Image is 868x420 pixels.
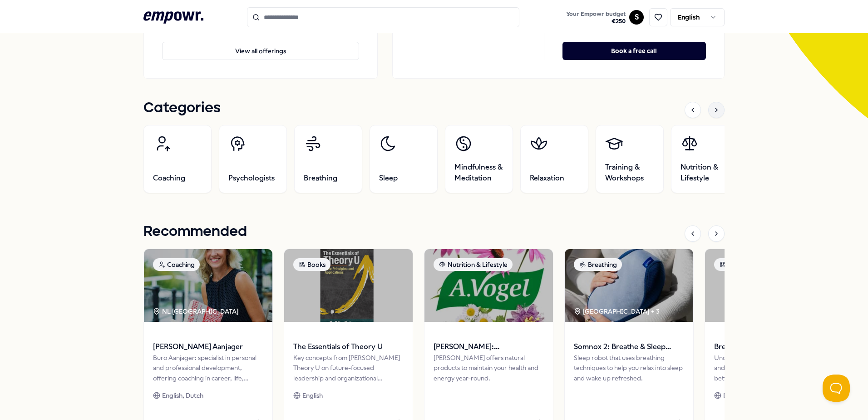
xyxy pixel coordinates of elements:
[424,249,553,322] img: package image
[294,125,362,193] a: Breathing
[454,162,503,184] span: Mindfulness & Meditation
[370,125,438,193] a: Sleep
[566,18,626,25] span: € 250
[153,306,240,316] div: NL [GEOGRAPHIC_DATA]
[566,10,626,18] span: Your Empowr budget
[162,390,203,400] span: English, Dutch
[605,162,654,184] span: Training & Workshops
[823,375,850,402] iframe: Help Scout Beacon - Open
[143,125,212,193] a: Coaching
[714,341,824,353] span: Breaking patterns
[564,9,627,27] button: Your Empowr budget€250
[293,341,404,353] span: The Essentials of Theory U
[714,353,824,383] div: Understand your behavior patterns and learn how to break them for better self-care and well-being.
[153,353,263,383] div: Buro Aanjager: specialist in personal and professional development, offering coaching in career, ...
[562,42,706,60] button: Book a free call
[379,173,398,184] span: Sleep
[434,258,513,271] div: Nutrition & Lifestyle
[143,97,221,120] h1: Categories
[434,353,544,383] div: [PERSON_NAME] offers natural products to maintain your health and energy year-round.
[162,27,359,60] a: View all offerings
[671,125,739,193] a: Nutrition & Lifestyle
[520,125,588,193] a: Relaxation
[247,7,519,27] input: Search for products, categories or subcategories
[574,306,660,316] div: [GEOGRAPHIC_DATA] + 3
[284,249,413,322] img: package image
[574,258,622,271] div: Breathing
[723,390,741,400] span: Dutch
[596,125,664,193] a: Training & Workshops
[530,173,564,184] span: Relaxation
[574,353,684,383] div: Sleep robot that uses breathing techniques to help you relax into sleep and wake up refreshed.
[143,220,247,243] h1: Recommended
[629,10,644,25] button: S
[562,8,629,27] a: Your Empowr budget€250
[293,258,330,271] div: Books
[302,390,323,400] span: English
[144,249,272,322] img: package image
[228,173,275,184] span: Psychologists
[162,42,359,60] button: View all offerings
[153,258,200,271] div: Coaching
[153,173,185,184] span: Coaching
[304,173,337,184] span: Breathing
[434,341,544,353] span: [PERSON_NAME]: Supplementen
[445,125,513,193] a: Mindfulness & Meditation
[714,258,751,271] div: Books
[219,125,287,193] a: Psychologists
[153,341,263,353] span: [PERSON_NAME] Aanjager
[705,249,833,322] img: package image
[574,341,684,353] span: Somnox 2: Breathe & Sleep Robot
[565,249,693,322] img: package image
[293,353,404,383] div: Key concepts from [PERSON_NAME] Theory U on future-focused leadership and organizational renewal.
[681,162,730,184] span: Nutrition & Lifestyle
